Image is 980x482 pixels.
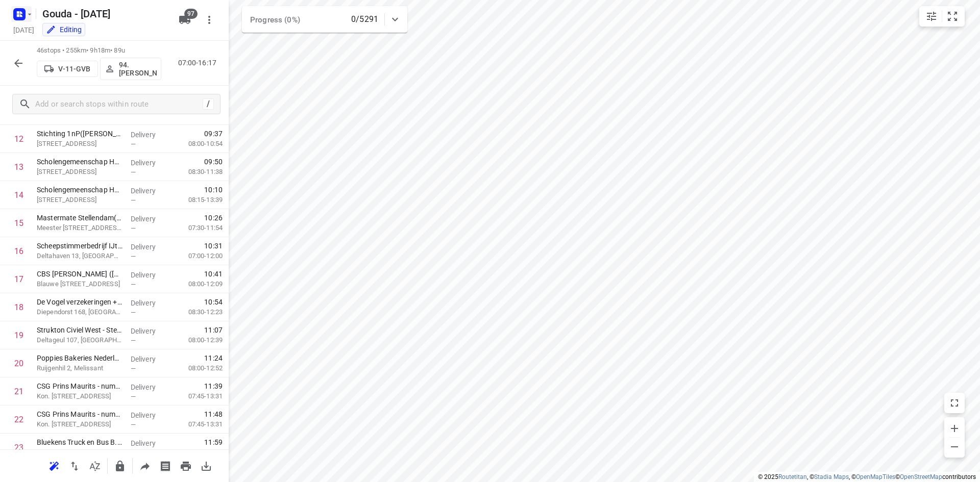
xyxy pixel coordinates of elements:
p: V-11-GVB [58,65,90,73]
div: 23 [14,443,23,452]
p: Diependorst 168, [GEOGRAPHIC_DATA] [37,307,122,317]
span: — [131,252,136,260]
div: 21 [14,387,23,396]
p: Bluekens Truck en Bus B.V. - Middelharnis(Kim de Vries) [37,437,122,447]
span: — [131,337,136,344]
p: 08:00-12:52 [172,363,223,373]
span: 97 [184,9,198,19]
p: 08:30-11:38 [172,167,223,177]
p: Delivery [131,158,168,168]
p: Scholengemeenschap Helinium - Studenten(Ronald Atten) [37,157,122,167]
li: © 2025 , © , © © contributors [758,473,976,480]
p: Huygens 10, Middelharnis [37,447,122,458]
p: 07:00-12:00 [172,251,223,261]
p: Delivery [131,130,168,140]
span: — [131,224,136,232]
div: small contained button group [919,6,965,27]
p: Delivery [131,354,168,364]
span: 11:07 [204,325,223,335]
p: Delivery [131,270,168,280]
div: 16 [14,246,23,256]
p: Fazantenlaan 1, Hellevoetsluis [37,195,122,205]
span: 10:10 [204,185,223,195]
p: CSG Prins Maurits - nummer 57(Piet Koert) [37,381,122,391]
p: Deltahaven 13, Stellendam [37,251,122,261]
p: 07:45-13:31 [172,419,223,429]
p: Meester Snijderweg 2, Stellendam [37,223,122,233]
span: Sort by time window [85,461,105,470]
p: Delivery [131,186,168,196]
span: — [131,421,136,428]
span: 10:54 [204,297,223,307]
div: You are currently in edit mode. [46,24,82,35]
div: 12 [14,134,23,144]
button: More [199,10,219,30]
span: — [131,168,136,176]
p: 94.[PERSON_NAME] [119,61,157,77]
input: Add or search stops within route [35,96,203,112]
div: 19 [14,331,23,340]
span: Progress (0%) [250,15,300,24]
span: 10:26 [204,213,223,223]
span: — [131,449,136,456]
span: — [131,365,136,372]
span: Print route [176,461,196,470]
p: Poppies Bakeries Nederland(Eric Leummens) [37,353,122,363]
span: 10:31 [204,241,223,251]
button: 94.[PERSON_NAME] [100,58,161,80]
a: Routetitan [778,473,807,480]
button: Lock route [110,456,130,476]
a: Stadia Maps [814,473,849,480]
span: 09:50 [204,157,223,167]
a: OpenMapTiles [856,473,895,480]
span: — [131,393,136,400]
span: Share route [135,461,155,470]
div: 15 [14,218,23,228]
p: Kon. Julianaweg 57, Middelharnis [37,391,122,401]
button: Map settings [921,6,942,27]
p: Delivery [131,382,168,392]
span: Print shipping labels [155,461,176,470]
span: Download route [196,461,216,470]
p: Delivery [131,214,168,224]
p: 0/5291 [351,13,378,26]
div: 18 [14,302,23,312]
p: Delivery [131,438,168,448]
p: Strukton Civiel West - Stellendam(Cora van Dam/ Liesbeth van Brussel) [37,325,122,335]
p: 07:45-13:31 [172,391,223,401]
span: 10:41 [204,269,223,279]
p: Delivery [131,410,168,420]
p: Fazantenlaan 1, Hellevoetsluis [37,167,122,177]
p: Scheepstimmerbedrijf IJtama B.V.(Leen IJzelenberg) [37,241,122,251]
div: 20 [14,359,23,368]
div: 22 [14,415,23,424]
span: Reoptimize route [44,461,64,470]
p: Delivery [131,326,168,336]
p: 07:00-16:17 [178,58,220,68]
p: Delivery [131,242,168,252]
p: 08:00-10:54 [172,139,223,149]
p: Blauwe Distelstraat 31, Goedereede [37,279,122,289]
p: CSG Prins Maurits - nummer 55(Piet Koert) [37,409,122,419]
p: 08:15-13:39 [172,195,223,205]
div: / [203,98,214,110]
span: 11:59 [204,437,223,447]
span: 09:37 [204,129,223,139]
p: Delivery [131,298,168,308]
p: Stichting 1nP(Caroline Disse) [37,129,122,139]
div: Progress (0%)0/5291 [242,6,407,33]
p: 46 stops • 255km • 9h18m • 89u [37,46,161,56]
p: De Vogel verzekeringen + financieel advies(Daan Moerkerk) [37,297,122,307]
p: Gallasplein 3, Hellevoetsluis [37,139,122,149]
span: — [131,196,136,204]
p: Scholengemeenschap Helinium - Docenten(Ronald Atten) [37,185,122,195]
button: V-11-GVB [37,61,98,77]
h5: Rename [38,6,170,22]
p: CBS Eben Haezer (Jos Koopman) [37,269,122,279]
p: Kon. Julianaweg 55, Middelharnis [37,419,122,429]
p: 08:30-12:23 [172,307,223,317]
span: 11:48 [204,409,223,419]
span: 11:24 [204,353,223,363]
p: Ruijgenhil 2, Melissant [37,363,122,373]
span: — [131,309,136,316]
